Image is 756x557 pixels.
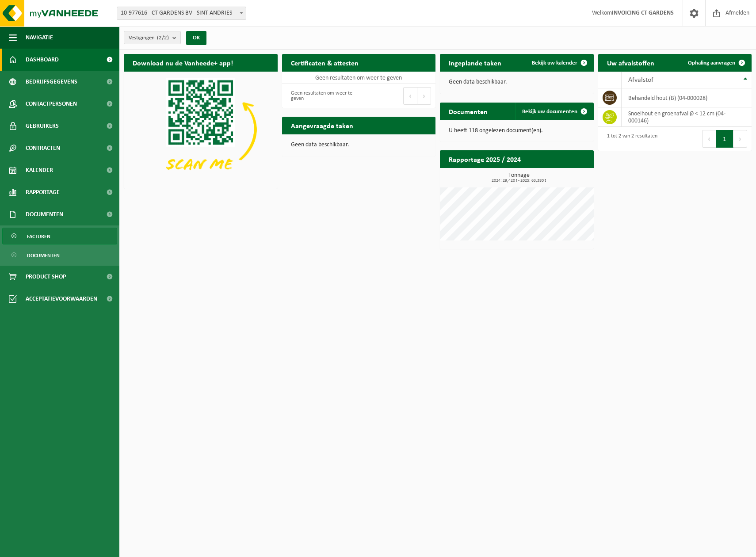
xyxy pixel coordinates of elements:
[528,168,593,185] a: Bekijk rapportage
[444,179,594,183] span: 2024: 29,420 t - 2025: 63,380 t
[449,79,585,85] p: Geen data beschikbaar.
[117,7,246,20] span: 10-977616 - CT GARDENS BV - SINT-ANDRIES
[440,150,530,168] h2: Rapportage 2025 / 2024
[681,54,751,72] a: Ophaling aanvragen
[282,54,367,71] h2: Certificaten & attesten
[27,228,50,245] span: Facturen
[26,49,59,71] span: Dashboard
[26,71,77,93] span: Bedrijfsgegevens
[26,159,53,181] span: Kalender
[515,103,593,120] a: Bekijk uw documenten
[688,60,735,66] span: Ophaling aanvragen
[444,172,594,183] h3: Tonnage
[622,107,752,127] td: snoeihout en groenafval Ø < 12 cm (04-000146)
[26,27,53,49] span: Navigatie
[27,247,60,264] span: Documenten
[598,54,663,71] h2: Uw afvalstoffen
[186,31,206,45] button: OK
[282,117,362,134] h2: Aangevraagde taken
[622,88,752,107] td: behandeld hout (B) (04-000028)
[291,142,427,148] p: Geen data beschikbaar.
[26,137,60,159] span: Contracten
[2,247,117,263] a: Documenten
[628,76,653,84] span: Afvalstof
[26,93,77,115] span: Contactpersonen
[733,130,747,148] button: Next
[440,54,510,71] h2: Ingeplande taken
[157,35,169,41] count: (2/2)
[522,109,577,114] span: Bekijk uw documenten
[286,86,355,106] div: Geen resultaten om weer te geven
[26,203,63,225] span: Documenten
[716,130,733,148] button: 1
[403,87,417,105] button: Previous
[129,31,169,45] span: Vestigingen
[26,181,60,203] span: Rapportage
[603,129,657,149] div: 1 tot 2 van 2 resultaten
[532,60,577,66] span: Bekijk uw kalender
[117,7,246,19] span: 10-977616 - CT GARDENS BV - SINT-ANDRIES
[26,115,59,137] span: Gebruikers
[26,288,97,310] span: Acceptatievoorwaarden
[124,31,181,44] button: Vestigingen(2/2)
[2,228,117,244] a: Facturen
[26,266,66,288] span: Product Shop
[612,10,674,16] strong: INVOICING CT GARDENS
[702,130,716,148] button: Previous
[417,87,431,105] button: Next
[449,128,585,134] p: U heeft 118 ongelezen document(en).
[124,54,242,71] h2: Download nu de Vanheede+ app!
[525,54,593,72] a: Bekijk uw kalender
[282,72,436,84] td: Geen resultaten om weer te geven
[124,72,278,187] img: Download de VHEPlus App
[440,103,496,120] h2: Documenten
